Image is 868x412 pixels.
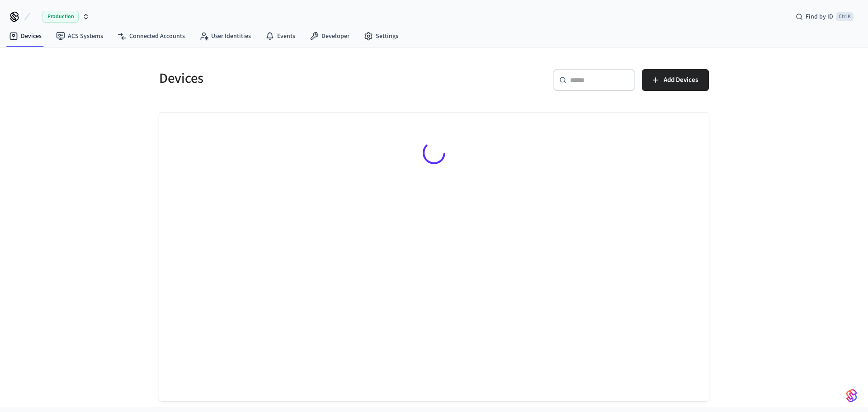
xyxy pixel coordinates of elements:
[846,388,857,403] img: SeamLogoGradient.69752ec5.svg
[258,28,302,44] a: Events
[159,69,429,88] h5: Devices
[664,74,698,86] span: Add Devices
[42,11,79,23] span: Production
[836,12,854,21] span: Ctrl K
[806,12,833,21] span: Find by ID
[302,28,357,44] a: Developer
[788,9,861,25] div: Find by IDCtrl K
[357,28,406,44] a: Settings
[110,28,192,44] a: Connected Accounts
[49,28,110,44] a: ACS Systems
[2,28,49,44] a: Devices
[192,28,258,44] a: User Identities
[642,69,709,91] button: Add Devices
